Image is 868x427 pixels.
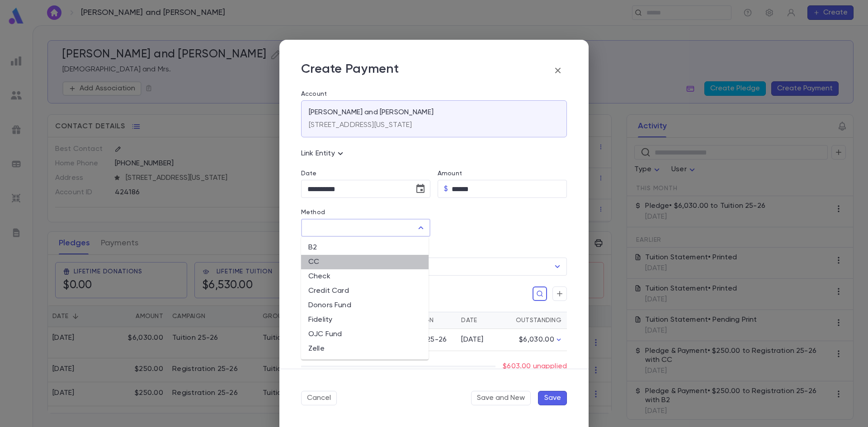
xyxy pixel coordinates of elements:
li: Check [301,269,429,284]
button: Save [538,391,567,405]
p: $603.00 unapplied [503,362,567,371]
label: Amount [438,170,462,177]
label: Method [301,209,325,216]
li: OJC Fund [301,327,429,342]
label: Account [301,90,567,98]
li: Donors Fund [301,298,429,313]
div: [DATE] [461,335,498,344]
button: Choose date, selected date is Sep 1, 2025 [411,180,429,198]
button: Close [415,221,427,234]
li: Credit Card [301,284,429,298]
li: B2 [301,240,429,255]
th: Date [456,312,504,329]
li: CC [301,255,429,269]
label: Date [301,170,430,177]
button: Open [551,260,564,273]
p: [STREET_ADDRESS][US_STATE] [309,121,412,130]
p: $ [444,184,448,193]
p: Link Entity [301,148,346,159]
li: Fidelity [301,313,429,327]
button: Save and New [471,391,531,405]
p: Create Payment [301,61,399,80]
p: [PERSON_NAME] and [PERSON_NAME] [309,108,434,117]
button: Cancel [301,391,337,405]
td: $6,030.00 [504,329,567,351]
th: Outstanding [504,312,567,329]
li: Zelle [301,342,429,356]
